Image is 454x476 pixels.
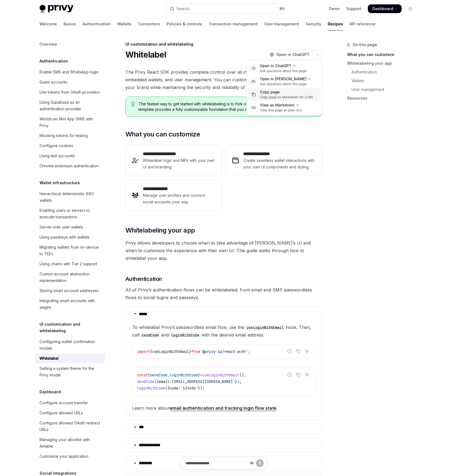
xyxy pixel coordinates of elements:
[264,17,299,31] a: User management
[40,17,57,31] a: Welcome
[125,226,195,235] span: Whitelabeling your app
[138,17,160,31] a: Connectors
[346,6,361,11] a: Support
[167,373,170,377] span: ,
[347,50,419,59] a: What you can customize
[35,364,105,380] a: Setting a system theme for the Privy modal
[137,349,150,354] span: import
[40,132,88,139] div: Mocking tokens for testing
[35,206,105,222] a: Enabling users or servers to execute transactions
[35,39,105,49] a: Overview
[143,157,215,170] span: Whitelabel login and MFA with your own UI and branding.
[306,17,321,31] a: Security
[350,17,375,31] a: API reference
[35,408,105,418] a: Configure allowed URLs
[260,82,311,86] div: Ask questions about this page
[125,275,162,283] span: Authentication
[154,379,159,384] span: ({
[286,348,293,355] button: Report incorrect code
[406,4,415,13] button: Toggle dark mode
[35,141,105,151] a: Configure cookies
[40,224,83,230] div: Server-side user wallets
[40,234,89,240] div: Using passkeys with wallets
[40,287,99,294] div: Storing smart account addresses
[40,69,98,75] div: Enable SMS and WhatsApp login
[200,373,202,377] span: =
[189,349,191,354] span: }
[35,87,105,97] a: Use tokens from OAuth providers
[40,297,102,311] div: Integrating smart accounts with wagmi
[40,389,61,395] h5: Dashboard
[260,63,306,69] div: Open in ChatGPT
[125,286,322,301] span: All of Privy’s authentication flows can be whitelabeled, from email and SMS passwordless flows to...
[40,163,99,169] div: Chrome extension authentication
[198,373,200,377] span: }
[35,189,105,205] a: Hierarchical deterministic (HD) wallets
[328,17,343,31] a: Recipes
[260,90,313,95] div: Copy page
[150,373,167,377] span: sendCode
[170,386,181,391] span: code:
[132,404,315,412] span: Learn more about .
[117,17,131,31] a: Wallets
[329,6,340,11] a: Demo
[40,180,80,186] h5: Wallet infrastructure
[167,17,202,31] a: Policies & controls
[139,101,316,112] span: The fastest way to get started with whitelabeling is to fork our . This template provides a fully...
[150,349,152,354] span: {
[239,373,246,377] span: ();
[303,348,311,355] button: Ask AI
[198,386,205,391] span: });
[40,99,102,112] div: Using Supabase as an authentication provider
[40,261,97,267] div: Using chains with Tier 2 support
[279,7,285,11] span: ⌘ K
[35,451,105,461] a: Customize your application
[40,365,102,378] div: Setting a system theme for the Privy modal
[169,332,202,338] code: loginWithCode
[40,89,100,96] div: Use tokens from OAuth providers
[260,69,306,73] div: Ask questions about this page
[260,76,311,82] div: Open in [PERSON_NAME]
[35,337,105,353] a: Configuring wallet confirmation modals
[295,371,302,378] button: Copy the contents from the code block
[139,332,161,338] code: sendCode
[303,371,311,378] button: Ask AI
[40,338,102,352] div: Configuring wallet confirmation modals
[137,386,165,391] span: loginWithCode
[35,151,105,161] a: Using test accounts
[35,259,105,269] a: Using chains with Tier 2 support
[353,41,377,48] span: On this page
[40,153,75,159] div: Using test accounts
[235,379,242,384] span: });
[186,457,248,469] input: Ask a question...
[132,323,315,339] span: To whitelabel Privy’s passwordless email flow, use the hook. Then, call and with the desired emai...
[40,142,73,149] div: Configure cookies
[172,379,235,384] span: [EMAIL_ADDRESS][DOMAIN_NAME]'
[125,50,166,59] h1: Whitelabel
[35,161,105,171] a: Chrome extension authentication
[35,114,105,130] a: Worldcoin Mini App SIWE with Privy
[226,145,322,176] a: **** **** **** *Create seamless wallet interactions with your own UI components and styling.
[125,180,221,211] a: **** **** *****Manage user profiles and connect social accounts your way.
[40,116,102,129] div: Worldcoin Mini App SIWE with Privy
[260,103,302,108] div: View as Markdown
[125,68,322,91] span: The Privy React SDK provides complete control over all interfaces for authentication, embedded wa...
[35,398,105,408] a: Configure account transfer
[35,97,105,114] a: Using Supabase as an authentication provider
[347,94,419,103] a: Resources
[347,68,419,76] a: Authentication
[137,373,148,377] span: const
[248,349,250,354] span: ;
[347,76,419,85] a: Wallets
[40,410,83,416] div: Configure allowed URLs
[35,353,105,363] a: Whitelabel
[35,222,105,232] a: Server-side user wallets
[35,418,105,435] a: Configure allowed OAuth redirect URLs
[276,52,309,57] span: Open in ChatGPT
[137,379,154,384] span: sendCode
[125,239,322,262] span: Privy allows developers to choose when to take advantage of [PERSON_NAME]’s UI and when to custom...
[143,192,215,205] span: Manage user profiles and connect social accounts your way.
[131,102,135,107] svg: Tip
[40,453,88,460] div: Customize your application
[35,269,105,285] a: Custom account abstraction implementation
